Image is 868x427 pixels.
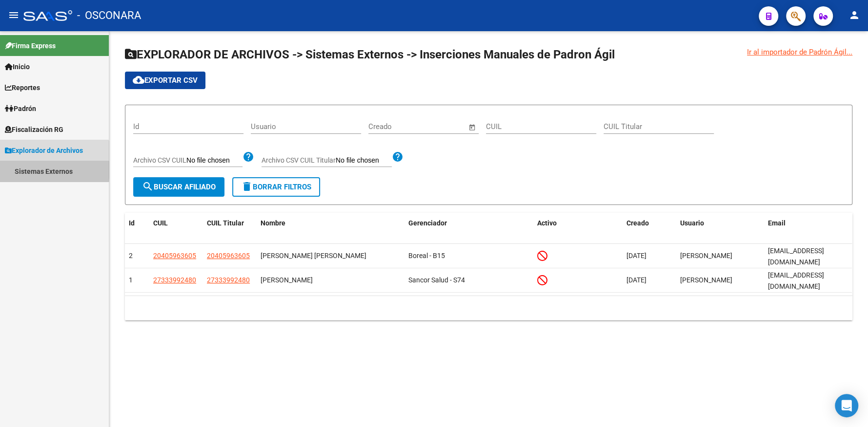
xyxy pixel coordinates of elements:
[129,219,135,227] span: Id
[203,213,257,234] datatable-header-cell: CUIL Titular
[125,48,615,61] span: EXPLORADOR DE ARCHIVOS -> Sistemas Externos -> Inserciones Manuales de Padron Ágil
[261,219,285,227] span: Nombre
[680,219,704,227] span: Usuario
[5,82,40,93] span: Reportes
[186,156,242,165] input: Archivo CSV CUIL
[242,151,254,163] mat-icon: help
[5,145,83,156] span: Explorador de Archivos
[835,394,858,417] div: Open Intercom Messenger
[368,122,408,131] input: Fecha inicio
[680,252,732,260] span: [PERSON_NAME]
[408,252,445,260] span: Boreal - B15
[408,276,465,284] span: Sancor Salud - S74
[125,72,205,89] button: Exportar CSV
[5,40,56,51] span: Firma Express
[848,9,860,21] mat-icon: person
[133,76,198,85] span: Exportar CSV
[768,247,824,266] span: [EMAIL_ADDRESS][DOMAIN_NAME]
[261,252,366,260] span: [PERSON_NAME] [PERSON_NAME]
[232,177,320,197] button: Borrar Filtros
[680,276,732,284] span: [PERSON_NAME]
[8,9,20,21] mat-icon: menu
[623,213,676,234] datatable-header-cell: Creado
[5,103,36,114] span: Padrón
[153,276,196,284] span: 27333992480
[626,219,649,227] span: Creado
[207,219,244,227] span: CUIL Titular
[142,183,216,191] span: Buscar Afiliado
[77,5,141,26] span: - OSCONARA
[129,276,133,284] span: 1
[5,61,30,72] span: Inicio
[261,276,313,284] span: [PERSON_NAME]
[467,122,478,133] button: Open calendar
[207,276,250,284] span: 27333992480
[257,213,404,234] datatable-header-cell: Nombre
[153,219,168,227] span: CUIL
[533,213,623,234] datatable-header-cell: Activo
[626,276,646,284] span: [DATE]
[408,219,447,227] span: Gerenciador
[336,156,392,165] input: Archivo CSV CUIL Titular
[142,181,154,192] mat-icon: search
[133,156,186,164] span: Archivo CSV CUIL
[125,213,149,234] datatable-header-cell: Id
[207,252,250,260] span: 20405963605
[129,252,133,260] span: 2
[392,151,404,163] mat-icon: help
[262,156,336,164] span: Archivo CSV CUIL Titular
[241,181,253,192] mat-icon: delete
[153,252,196,260] span: 20405963605
[417,122,464,131] input: Fecha fin
[537,219,557,227] span: Activo
[149,213,203,234] datatable-header-cell: CUIL
[747,47,852,57] div: Ir al importador de Padrón Ágil...
[626,252,646,260] span: [DATE]
[676,213,764,234] datatable-header-cell: Usuario
[768,219,786,227] span: Email
[133,177,224,197] button: Buscar Afiliado
[768,271,824,290] span: [EMAIL_ADDRESS][DOMAIN_NAME]
[5,124,63,135] span: Fiscalización RG
[133,74,144,86] mat-icon: cloud_download
[404,213,533,234] datatable-header-cell: Gerenciador
[764,213,852,234] datatable-header-cell: Email
[241,183,311,191] span: Borrar Filtros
